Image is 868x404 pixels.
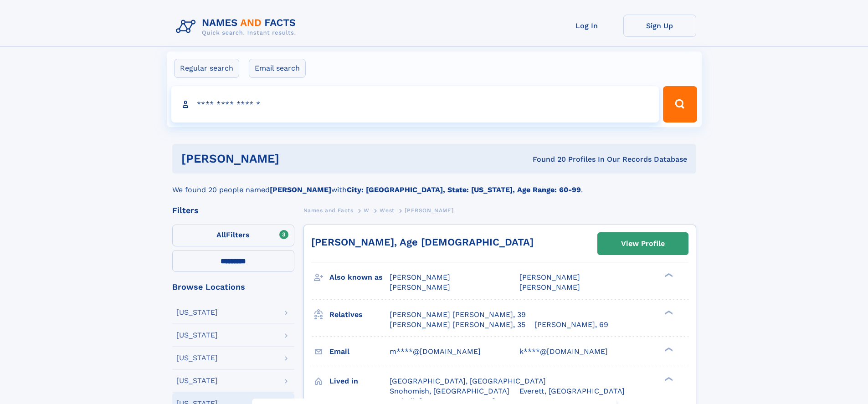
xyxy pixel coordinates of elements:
a: Log In [550,15,623,37]
a: W [364,205,370,216]
a: [PERSON_NAME], 69 [534,320,608,330]
a: View Profile [598,233,688,255]
a: [PERSON_NAME] [PERSON_NAME], 39 [390,310,526,320]
span: [PERSON_NAME] [390,283,450,291]
span: Everett, [GEOGRAPHIC_DATA] [519,387,625,395]
span: Snohomish, [GEOGRAPHIC_DATA] [390,387,509,395]
div: [US_STATE] [176,332,218,339]
span: [PERSON_NAME] [390,273,450,281]
b: [PERSON_NAME] [270,185,331,194]
span: W [364,207,370,214]
div: [US_STATE] [176,354,218,362]
a: [PERSON_NAME] [PERSON_NAME], 35 [390,320,525,330]
div: ❯ [663,309,673,315]
h3: Email [329,344,390,359]
div: View Profile [621,233,665,254]
a: Names and Facts [303,205,354,216]
label: Filters [172,225,294,246]
img: Logo Names and Facts [172,15,303,39]
div: Browse Locations [172,283,294,291]
div: [US_STATE] [176,309,218,316]
b: City: [GEOGRAPHIC_DATA], State: [US_STATE], Age Range: 60-99 [347,185,581,194]
div: ❯ [663,376,673,382]
div: Found 20 Profiles In Our Records Database [406,154,687,164]
span: [PERSON_NAME] [405,207,453,214]
h1: [PERSON_NAME] [181,153,406,164]
h3: Relatives [329,307,390,322]
a: West [380,205,394,216]
div: We found 20 people named with . [172,174,696,195]
input: search input [171,86,659,123]
div: [US_STATE] [176,377,218,384]
div: Filters [172,206,294,215]
a: Sign Up [623,15,696,37]
div: ❯ [663,346,673,352]
label: Regular search [174,59,239,78]
span: West [380,207,394,214]
a: [PERSON_NAME], Age [DEMOGRAPHIC_DATA] [311,236,534,248]
label: Email search [249,59,306,78]
div: ❯ [663,272,673,278]
button: Search Button [663,86,697,123]
h3: Also known as [329,270,390,285]
span: All [216,230,226,239]
span: [GEOGRAPHIC_DATA], [GEOGRAPHIC_DATA] [390,377,546,385]
h3: Lived in [329,373,390,389]
span: [PERSON_NAME] [519,273,580,281]
span: [PERSON_NAME] [519,283,580,291]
